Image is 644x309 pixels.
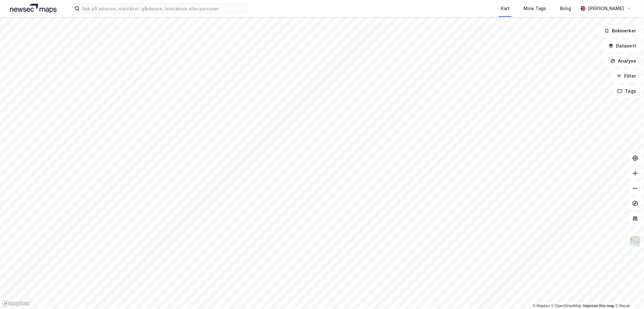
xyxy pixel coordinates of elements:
[560,5,571,12] div: Bolig
[524,5,546,12] div: Mine Tags
[629,235,641,247] img: Z
[588,5,624,12] div: [PERSON_NAME]
[533,304,550,308] a: Mapbox
[605,55,641,67] button: Analyse
[2,300,30,307] a: Mapbox homepage
[613,279,644,309] iframe: Chat Widget
[599,25,641,37] button: Bokmerker
[611,70,641,82] button: Filter
[501,5,510,12] div: Kart
[612,85,641,97] button: Tags
[583,304,614,308] a: Improve this map
[551,304,582,308] a: OpenStreetMap
[10,4,57,13] img: logo.a4113a55bc3d86da70a041830d287a7e.svg
[603,40,641,52] button: Datasett
[80,4,248,13] input: Søk på adresse, matrikkel, gårdeiere, leietakere eller personer
[613,279,644,309] div: Kontrollprogram for chat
